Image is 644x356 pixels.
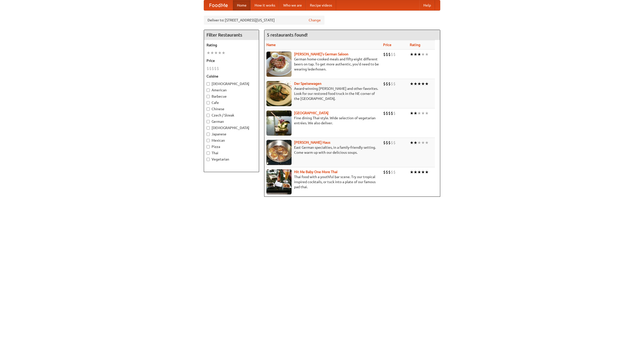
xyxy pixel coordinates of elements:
li: $ [217,66,219,71]
li: $ [391,140,393,145]
img: babythai.jpg [266,169,292,194]
li: ★ [421,169,425,175]
li: $ [386,140,388,145]
li: $ [386,81,388,87]
li: ★ [421,52,425,57]
li: $ [391,169,393,175]
li: ★ [414,81,417,87]
input: [DEMOGRAPHIC_DATA] [207,126,210,130]
p: Award-winning [PERSON_NAME] and other favorites. Look for our restored food truck in the NE corne... [266,86,379,101]
ng-pluralize: 5 restaurants found! [267,32,308,37]
a: FoodMe [204,0,233,10]
li: ★ [410,110,414,116]
li: ★ [417,81,421,87]
li: $ [388,81,391,87]
a: [PERSON_NAME]'s German Saloon [294,52,348,56]
li: $ [386,169,388,175]
li: $ [393,52,396,57]
li: ★ [421,81,425,87]
label: American [207,88,256,93]
p: East German specialties, in a family-friendly setting. Come warm up with our delicious soups. [266,145,379,155]
li: ★ [218,50,222,56]
li: $ [209,66,212,71]
label: Pizza [207,144,256,149]
li: $ [393,169,396,175]
input: Czech / Slovak [207,114,210,117]
label: Czech / Slovak [207,113,256,118]
li: ★ [414,110,417,116]
li: ★ [410,81,414,87]
input: Chinese [207,107,210,111]
a: Name [266,43,276,47]
li: $ [383,52,386,57]
li: $ [388,52,391,57]
li: $ [391,52,393,57]
li: $ [386,110,388,116]
h4: Filter Restaurants [204,30,259,40]
li: ★ [414,140,417,145]
input: Cafe [207,101,210,104]
input: Pizza [207,145,210,148]
input: Mexican [207,139,210,142]
li: ★ [214,50,218,56]
input: Japanese [207,133,210,136]
li: $ [388,110,391,116]
p: German home-cooked meals and fifty-eight different beers on tap. To get more authentic, you'd nee... [266,57,379,72]
li: ★ [410,52,414,57]
li: $ [212,66,214,71]
label: Cafe [207,100,256,105]
img: kohlhaus.jpg [266,140,292,165]
input: German [207,120,210,123]
li: $ [393,110,396,116]
a: Price [383,43,391,47]
a: Rating [410,43,420,47]
div: Deliver to: [STREET_ADDRESS][US_STATE] [204,16,325,25]
p: Fine dining Thai-style. Wide selection of vegetarian entrées. We also deliver. [266,115,379,126]
li: ★ [417,110,421,116]
li: ★ [414,52,417,57]
p: Thai food with a youthful bar scene. Try our tropical inspired cocktails, or tuck into a plate of... [266,174,379,189]
h5: Price [207,58,256,63]
a: How it works [251,0,279,10]
label: Mexican [207,138,256,143]
label: Japanese [207,132,256,137]
li: ★ [421,110,425,116]
a: [GEOGRAPHIC_DATA] [294,111,329,115]
li: ★ [210,50,214,56]
h5: Cuisine [207,74,256,79]
a: [PERSON_NAME] Haus [294,140,330,144]
a: Hit Me Baby One More Thai [294,170,338,174]
li: ★ [417,169,421,175]
li: ★ [425,110,429,116]
a: Who we are [279,0,306,10]
li: ★ [417,140,421,145]
input: American [207,89,210,92]
label: Vegetarian [207,157,256,162]
li: ★ [414,169,417,175]
h5: Rating [207,43,256,48]
li: $ [207,66,209,71]
li: $ [391,81,393,87]
img: satay.jpg [266,110,292,136]
li: $ [383,169,386,175]
label: German [207,119,256,124]
label: Chinese [207,106,256,111]
li: ★ [410,169,414,175]
input: Barbecue [207,95,210,98]
label: [DEMOGRAPHIC_DATA] [207,81,256,86]
input: Vegetarian [207,158,210,161]
li: $ [383,110,386,116]
input: [DEMOGRAPHIC_DATA] [207,82,210,86]
a: Der Speisewagen [294,82,321,86]
label: Barbecue [207,94,256,99]
img: esthers.jpg [266,52,292,77]
li: $ [386,52,388,57]
input: Thai [207,151,210,155]
a: Recipe videos [306,0,336,10]
label: [DEMOGRAPHIC_DATA] [207,125,256,130]
li: ★ [421,140,425,145]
